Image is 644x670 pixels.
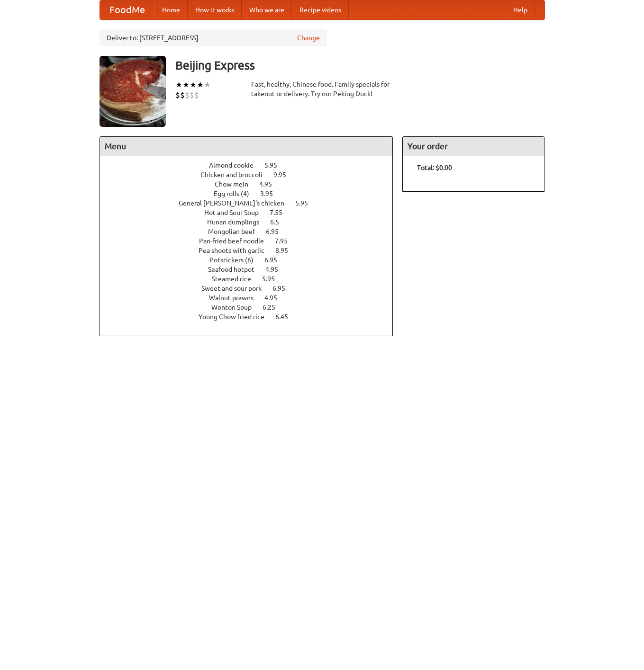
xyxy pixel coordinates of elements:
span: 4.95 [259,180,281,188]
span: Walnut prawns [209,294,263,302]
div: Deliver to: [STREET_ADDRESS] [100,29,327,46]
span: Hunan dumplings [207,218,269,226]
span: Hot and Sour Soup [204,209,268,216]
li: ★ [175,80,182,90]
span: 6.5 [270,218,289,226]
span: Pea shoots with garlic [199,247,274,254]
a: FoodMe [100,0,154,19]
span: 6.95 [266,228,288,235]
span: Pan-fried beef noodle [199,237,273,245]
a: Chicken and broccoli 9.95 [200,171,304,179]
a: Hot and Sour Soup 7.55 [204,209,300,216]
span: Egg rolls (4) [214,190,259,197]
li: $ [194,90,199,100]
span: Wonton Soup [211,304,261,311]
div: Fast, healthy, Chinese food. Family specials for takeout or delivery. Try our Peking Duck! [251,80,393,98]
a: Chow mein 4.95 [215,180,290,188]
span: Seafood hotpot [208,266,264,273]
a: Seafood hotpot 4.95 [208,266,296,273]
span: 4.95 [265,266,288,273]
li: $ [185,90,190,100]
span: Sweet and sour pork [201,285,271,292]
a: Who we are [242,0,292,19]
h3: Beijing Express [175,56,545,75]
h4: Menu [100,137,393,156]
a: Sweet and sour pork 6.95 [201,285,303,292]
a: Help [506,0,535,19]
span: Mongolian beef [208,228,264,235]
span: Potstickers (6) [209,256,263,264]
a: Walnut prawns 4.95 [209,294,295,302]
a: Pan-fried beef noodle 7.95 [199,237,305,245]
span: 3.95 [260,190,282,197]
a: General [PERSON_NAME]'s chicken 5.95 [179,199,326,207]
span: 5.95 [264,161,287,169]
a: Change [297,33,320,43]
span: 9.95 [273,171,296,179]
span: 7.95 [275,237,297,245]
span: Chow mein [215,180,258,188]
span: Steamed rice [212,275,261,283]
a: How it works [188,0,242,19]
span: 6.45 [275,313,298,321]
span: 7.55 [270,209,292,216]
span: 6.95 [264,256,287,264]
span: 5.95 [262,275,284,283]
h4: Your order [403,137,544,156]
a: Potstickers (6) 6.95 [209,256,295,264]
span: General [PERSON_NAME]'s chicken [179,199,294,207]
a: Steamed rice 5.95 [212,275,292,283]
span: Almond cookie [209,161,263,169]
li: ★ [182,80,190,90]
a: Pea shoots with garlic 8.95 [199,247,306,254]
li: ★ [204,80,211,90]
span: Chicken and broccoli [200,171,272,179]
a: Recipe videos [292,0,349,19]
b: Total: $0.00 [417,164,452,171]
a: Egg rolls (4) 3.95 [214,190,290,197]
a: Almond cookie 5.95 [209,161,295,169]
a: Hunan dumplings 6.5 [207,218,297,226]
span: Young Chow fried rice [199,313,274,321]
a: Mongolian beef 6.95 [208,228,296,235]
span: 5.95 [295,199,317,207]
a: Young Chow fried rice 6.45 [199,313,306,321]
li: $ [180,90,185,100]
li: $ [190,90,194,100]
img: angular.jpg [100,56,166,127]
li: ★ [190,80,197,90]
a: Home [154,0,188,19]
span: 8.95 [275,247,298,254]
span: 6.95 [272,285,295,292]
li: $ [175,90,180,100]
a: Wonton Soup 6.25 [211,304,293,311]
span: 4.95 [264,294,287,302]
span: 6.25 [263,304,285,311]
li: ★ [197,80,204,90]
